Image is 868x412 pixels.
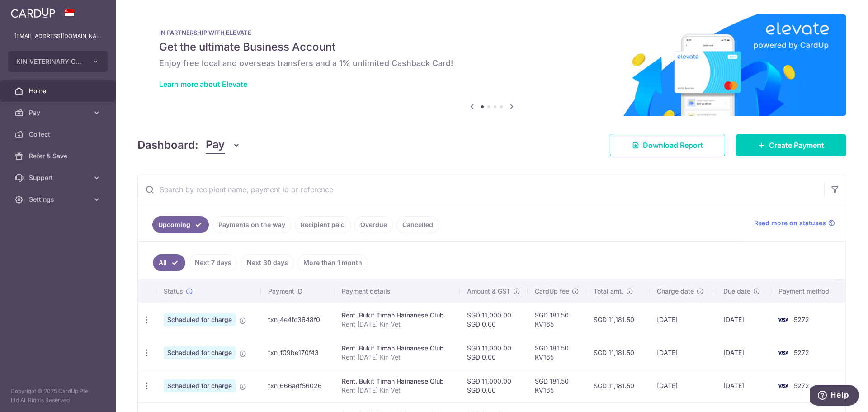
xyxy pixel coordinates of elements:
h5: Get the ultimate Business Account [159,40,825,54]
td: [DATE] [650,369,716,402]
span: KIN VETERINARY CLINIC PTE. LTD. [16,57,83,66]
a: Learn more about Elevate [159,80,247,89]
td: SGD 11,181.50 [586,303,650,336]
span: 5272 [794,382,809,389]
div: Rent. Bukit Timah Hainanese Club [342,344,453,353]
a: Create Payment [736,134,846,156]
td: [DATE] [716,336,772,369]
p: [EMAIL_ADDRESS][DOMAIN_NAME] [14,32,101,41]
p: Rent [DATE] Kin Vet [342,320,453,329]
button: KIN VETERINARY CLINIC PTE. LTD. [8,51,108,72]
span: Refer & Save [29,152,89,161]
button: Pay [206,137,241,154]
img: Bank Card [774,347,792,358]
td: txn_666adf56026 [261,369,334,402]
img: Renovation banner [137,14,846,116]
div: Rent. Bukit Timah Hainanese Club [342,377,453,386]
span: Collect [29,130,89,139]
span: Scheduled for charge [164,313,236,326]
span: Support [29,173,89,182]
td: [DATE] [716,369,772,402]
h6: Enjoy free local and overseas transfers and a 1% unlimited Cashback Card! [159,58,825,69]
span: Create Payment [769,140,824,151]
a: Upcoming [152,216,209,233]
a: Overdue [354,216,393,233]
a: Payments on the way [212,216,291,233]
span: Home [29,86,89,95]
td: SGD 11,181.50 [586,369,650,402]
span: Status [164,287,183,296]
span: Pay [206,137,225,154]
th: Payment details [335,279,460,303]
span: Download Report [643,140,703,151]
span: Pay [29,108,89,117]
td: [DATE] [650,336,716,369]
span: Read more on statuses [754,218,826,227]
div: Rent. Bukit Timah Hainanese Club [342,311,453,320]
a: Next 7 days [189,254,237,271]
td: [DATE] [716,303,772,336]
p: IN PARTNERSHIP WITH ELEVATE [159,29,825,36]
h4: Dashboard: [137,137,198,153]
th: Payment method [771,279,845,303]
span: Settings [29,195,89,204]
td: SGD 11,000.00 SGD 0.00 [460,336,528,369]
td: SGD 181.50 KV165 [528,369,586,402]
span: Total amt. [594,287,623,296]
p: Rent [DATE] Kin Vet [342,353,453,362]
td: SGD 181.50 KV165 [528,336,586,369]
a: All [153,254,185,271]
span: CardUp fee [535,287,569,296]
a: Recipient paid [295,216,351,233]
td: txn_4e4fc3648f0 [261,303,334,336]
img: Bank Card [774,314,792,325]
input: Search by recipient name, payment id or reference [138,175,824,204]
th: Payment ID [261,279,334,303]
a: Read more on statuses [754,218,835,227]
iframe: Opens a widget where you can find more information [810,385,859,407]
td: SGD 11,000.00 SGD 0.00 [460,369,528,402]
td: SGD 11,000.00 SGD 0.00 [460,303,528,336]
a: Next 30 days [241,254,294,271]
img: CardUp [11,7,55,18]
span: Charge date [657,287,694,296]
td: txn_f09be170f43 [261,336,334,369]
td: SGD 181.50 KV165 [528,303,586,336]
a: Cancelled [396,216,439,233]
span: Amount & GST [467,287,510,296]
a: More than 1 month [297,254,368,271]
span: Scheduled for charge [164,379,236,392]
a: Download Report [610,134,725,156]
span: Due date [723,287,750,296]
span: 5272 [794,316,809,323]
img: Bank Card [774,380,792,391]
td: SGD 11,181.50 [586,336,650,369]
p: Rent [DATE] Kin Vet [342,386,453,395]
span: Scheduled for charge [164,346,236,359]
span: 5272 [794,349,809,356]
td: [DATE] [650,303,716,336]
